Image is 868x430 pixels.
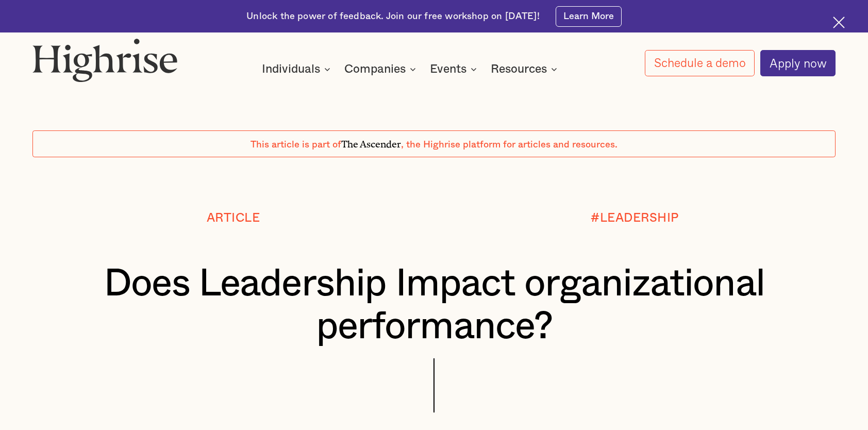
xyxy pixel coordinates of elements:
[591,211,679,225] div: #LEADERSHIP
[246,10,540,23] div: Unlock the power of feedback. Join our free workshop on [DATE]!
[491,63,547,75] div: Resources
[262,63,333,75] div: Individuals
[430,63,466,75] div: Events
[491,63,560,75] div: Resources
[32,38,178,82] img: Highrise logo
[341,136,401,147] span: The Ascender
[262,63,320,75] div: Individuals
[344,63,419,75] div: Companies
[645,50,755,76] a: Schedule a demo
[207,211,260,225] div: Article
[66,263,802,348] h1: Does Leadership Impact organizational performance?
[430,63,480,75] div: Events
[556,6,621,27] a: Learn More
[344,63,406,75] div: Companies
[760,50,836,76] a: Apply now
[251,140,341,150] span: This article is part of
[401,140,617,150] span: , the Highrise platform for articles and resources.
[833,16,845,28] img: Cross icon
